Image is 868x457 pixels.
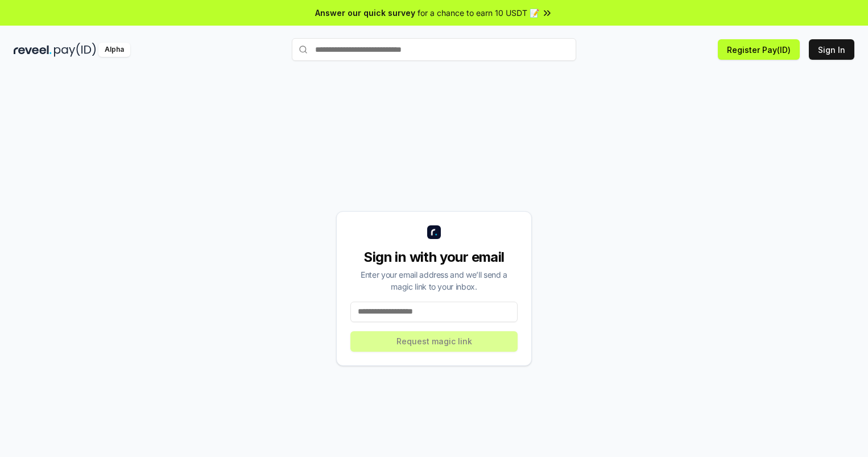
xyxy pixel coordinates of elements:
div: Sign in with your email [350,248,518,266]
img: pay_id [54,43,96,57]
div: Enter your email address and we’ll send a magic link to your inbox. [350,269,518,293]
div: Alpha [98,43,130,57]
img: logo_small [427,225,441,239]
button: Register Pay(ID) [718,39,800,60]
span: Answer our quick survey [315,7,415,19]
button: Sign In [809,39,854,60]
img: reveel_dark [14,43,52,57]
span: for a chance to earn 10 USDT 📝 [418,7,539,19]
